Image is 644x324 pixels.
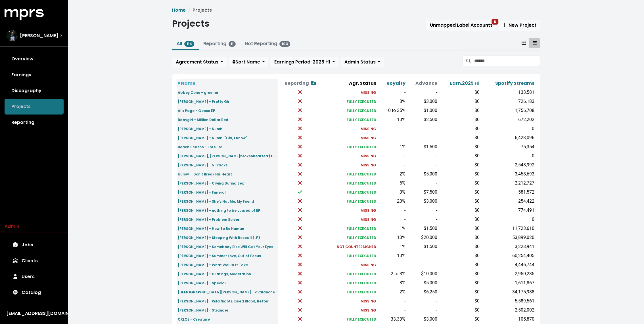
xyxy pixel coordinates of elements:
small: MISSING [361,308,376,313]
small: [PERSON_NAME] - Somebody Else Will Get Your Eyes [178,244,273,249]
span: $3,000 [424,198,437,204]
span: $10,000 [421,271,437,276]
td: 34,175,988 [481,287,536,297]
small: FULLY EXECUTED [347,235,376,240]
small: MISSING [361,299,376,304]
a: [DEMOGRAPHIC_DATA][PERSON_NAME] - ​avalanche [178,289,275,295]
small: FULLY EXECUTED [347,145,376,149]
td: $0 [438,106,481,115]
span: $7,500 [424,189,437,195]
a: Alix Page - Goose EP [178,107,215,114]
small: FULLY EXECUTED [347,290,376,295]
td: $0 [438,206,481,215]
a: [PERSON_NAME] - What Would It Take [178,261,248,268]
td: 1,756,708 [481,106,536,115]
td: 105,870 [481,315,536,324]
span: New Project [502,22,536,28]
small: [PERSON_NAME], [PERSON_NAME]brokenhearted (together) [178,153,289,159]
td: - [377,297,407,306]
td: 20% [377,197,407,206]
td: 0 [481,215,536,224]
a: [PERSON_NAME] - She's Not Me, My Friend [178,198,254,204]
a: [PERSON_NAME] - Wild Nights, Dried Blood, Better [178,298,269,304]
td: $0 [438,269,481,278]
a: [PERSON_NAME] - 5 Tracks [178,162,227,168]
td: 3,458,693 [481,170,536,179]
svg: Table View [533,41,537,45]
td: - [377,160,407,170]
span: $1,500 [424,144,437,149]
td: $0 [438,179,481,188]
a: [PERSON_NAME] - Stranger [178,307,228,313]
small: FULLY EXECUTED [347,272,376,276]
td: 75,354 [481,142,536,151]
a: Not Reporting103 [245,40,290,47]
a: Spotify Streams [495,80,534,86]
small: MISSING [361,135,376,140]
td: 133,581 [481,88,536,97]
span: [PERSON_NAME] [20,32,58,39]
span: $20,000 [421,235,437,240]
span: Sort: Name [233,59,260,65]
td: - [407,306,438,315]
small: FULLY EXECUTED [347,181,376,186]
td: - [407,206,438,215]
td: $0 [438,251,481,260]
small: [PERSON_NAME] - She's Not Me, My Friend [178,199,254,204]
a: Earnings [5,67,64,83]
td: 10% [377,251,407,260]
small: Beach Season - For Sure [178,145,222,149]
a: Beach Season - For Sure [178,143,222,150]
td: $0 [438,124,481,133]
small: [PERSON_NAME] - Sleeping With Roses II (LP) [178,235,260,240]
small: Abbey Cone - greener [178,90,218,95]
span: $5,000 [424,171,437,177]
button: Sort:Name [229,57,268,67]
a: Reporting [5,115,64,130]
button: Unmapped Label Accounts6 [426,20,496,31]
td: - [407,297,438,306]
a: Earn.2025 H1 [450,80,480,86]
td: - [407,88,438,97]
a: All114 [177,40,194,47]
a: [PERSON_NAME] - Numb [178,125,223,132]
small: MISSING [361,126,376,131]
div: [EMAIL_ADDRESS][DOMAIN_NAME] [6,310,62,317]
td: 3,223,941 [481,242,536,251]
td: 6,423,096 [481,133,536,142]
td: $0 [438,188,481,197]
small: FULLY EXECUTED [347,253,376,258]
td: 774,491 [481,206,536,215]
small: MISSING [361,208,376,213]
td: 1% [377,224,407,233]
td: 1% [377,242,407,251]
td: $0 [438,242,481,251]
td: - [407,151,438,160]
td: 10% [377,233,407,242]
small: MISSING [361,262,376,267]
td: $0 [438,142,481,151]
td: $0 [438,160,481,170]
small: FULLY EXECUTED [347,317,376,322]
small: MISSING [361,90,376,95]
td: $0 [438,287,481,297]
td: - [377,260,407,269]
td: $0 [438,260,481,269]
td: - [407,124,438,133]
a: [PERSON_NAME] - Summer Love, Out of Focus [178,252,261,259]
a: mprs logo [5,11,44,18]
td: 2% [377,287,407,297]
td: 5,589,561 [481,297,536,306]
td: - [377,151,407,160]
td: 2,950,235 [481,269,536,278]
td: 254,422 [481,197,536,206]
td: $0 [438,306,481,315]
button: Earnings Period: 2025 H1 [271,57,338,67]
td: 726,183 [481,97,536,106]
td: - [377,215,407,224]
a: Home [172,7,186,13]
td: - [407,160,438,170]
td: - [377,124,407,133]
small: [PERSON_NAME] - Stranger [178,308,228,313]
button: Agreement Status [172,57,227,67]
